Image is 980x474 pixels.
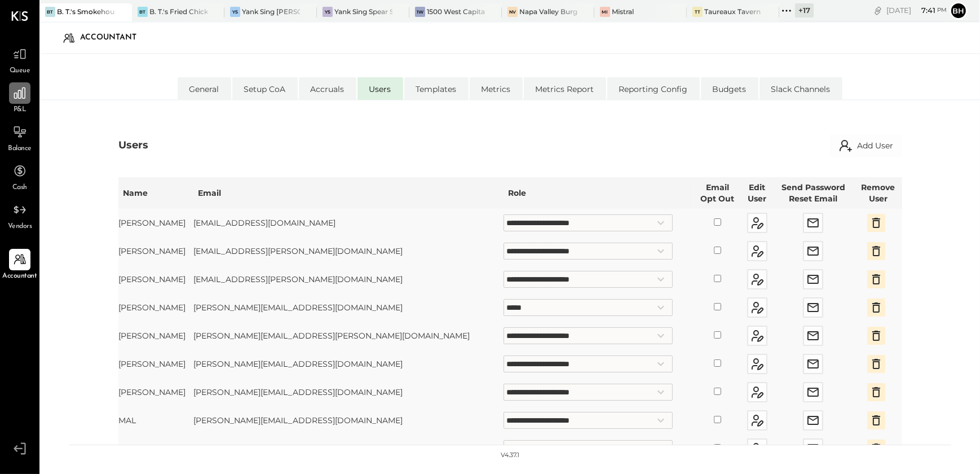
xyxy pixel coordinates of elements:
[415,7,425,17] div: 1W
[507,7,518,17] div: NV
[118,177,194,209] th: Name
[193,350,504,378] td: [PERSON_NAME][EMAIL_ADDRESS][DOMAIN_NAME]
[118,237,194,265] td: [PERSON_NAME]
[760,77,842,100] li: Slack Channels
[230,7,240,17] div: YS
[45,7,55,17] div: BT
[178,77,231,100] li: General
[1,82,39,115] a: P&L
[600,7,610,17] div: Mi
[334,7,392,16] div: Yank Sing Spear Street
[1,43,39,76] a: Queue
[193,378,504,406] td: [PERSON_NAME][EMAIL_ADDRESS][DOMAIN_NAME]
[501,451,520,460] div: v 4.37.1
[830,134,902,157] button: Add User
[118,434,194,463] td: [PERSON_NAME]
[8,222,32,232] span: Vendors
[741,177,772,209] th: Edit User
[118,265,194,293] td: [PERSON_NAME]
[14,105,27,115] span: P&L
[57,7,115,16] div: B. T.'s Smokehouse
[193,406,504,434] td: [PERSON_NAME][EMAIL_ADDRESS][DOMAIN_NAME]
[470,77,523,100] li: Metrics
[299,77,356,100] li: Accruals
[193,265,504,293] td: [EMAIL_ADDRESS][PERSON_NAME][DOMAIN_NAME]
[118,378,194,406] td: [PERSON_NAME]
[404,77,469,100] li: Templates
[772,177,854,209] th: Send Password Reset Email
[357,77,403,100] li: Users
[242,7,300,16] div: Yank Sing [PERSON_NAME][GEOGRAPHIC_DATA]
[12,183,27,193] span: Cash
[795,3,814,17] div: + 17
[950,2,968,20] button: Bh
[694,177,741,209] th: Email Opt Out
[232,77,298,100] li: Setup CoA
[519,7,577,16] div: Napa Valley Burger Company
[1,199,39,232] a: Vendors
[607,77,700,100] li: Reporting Config
[612,7,634,16] div: Mistral
[118,138,148,153] div: Users
[118,350,194,378] td: [PERSON_NAME]
[193,434,504,463] td: [EMAIL_ADDRESS][DOMAIN_NAME]
[8,144,32,154] span: Balance
[854,177,902,209] th: Remove User
[118,293,194,322] td: [PERSON_NAME]
[138,7,148,17] div: BT
[704,7,761,16] div: Taureaux Tavern
[1,121,39,154] a: Balance
[427,7,485,16] div: 1500 West Capital LP
[10,66,30,76] span: Queue
[1,160,39,193] a: Cash
[3,271,37,282] span: Accountant
[323,7,333,17] div: YS
[118,406,194,434] td: MAL
[80,29,148,47] div: Accountant
[193,293,504,322] td: [PERSON_NAME][EMAIL_ADDRESS][DOMAIN_NAME]
[872,5,884,16] div: copy link
[504,177,694,209] th: Role
[118,322,194,350] td: [PERSON_NAME]
[149,7,208,16] div: B. T.'s Fried Chicken
[193,177,504,209] th: Email
[193,209,504,237] td: [EMAIL_ADDRESS][DOMAIN_NAME]
[193,237,504,265] td: [EMAIL_ADDRESS][PERSON_NAME][DOMAIN_NAME]
[692,7,703,17] div: TT
[193,322,504,350] td: [PERSON_NAME][EMAIL_ADDRESS][PERSON_NAME][DOMAIN_NAME]
[118,209,194,237] td: [PERSON_NAME]
[524,77,606,100] li: Metrics Report
[886,5,947,16] div: [DATE]
[1,249,39,282] a: Accountant
[701,77,758,100] li: Budgets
